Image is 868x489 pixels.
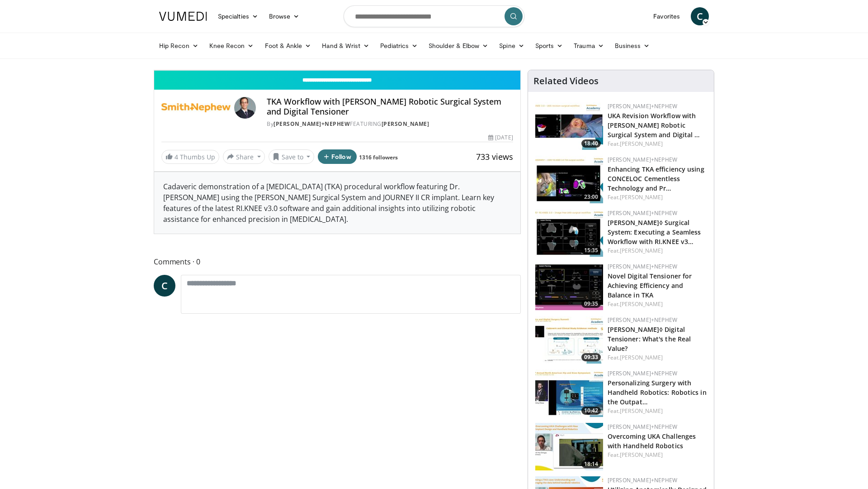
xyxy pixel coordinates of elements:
a: Sports [530,37,569,55]
a: 15:35 [535,209,603,257]
img: d599d688-3a86-4827-b8cb-f88a5be2a928.150x105_q85_crop-smart_upscale.jpg [535,369,603,417]
span: 15:35 [581,246,601,254]
a: [PERSON_NAME] [620,300,663,308]
a: Hand & Wrist [316,37,375,55]
a: Personalizing Surgery with Handheld Robotics: Robotics in the Outpat… [608,379,707,406]
a: UKA Revision Workflow with [PERSON_NAME] Robotic Surgical System and Digital … [608,111,700,139]
a: [PERSON_NAME]◊ Surgical System: Executing a Seamless Workflow with RI.KNEE v3… [608,218,701,246]
img: VuMedi Logo [159,12,207,21]
div: Feat. [608,300,707,308]
img: Smith+Nephew [161,97,231,119]
a: Trauma [568,37,609,55]
a: 18:40 [535,102,603,150]
video-js: Video Player [154,70,520,71]
div: [DATE] [488,134,513,142]
a: [PERSON_NAME] [620,451,663,459]
a: [PERSON_NAME] [620,247,663,254]
a: [PERSON_NAME] [620,193,663,201]
a: 18:14 [535,423,603,470]
a: [PERSON_NAME]+Nephew [608,102,677,110]
button: Share [223,149,265,164]
div: Cadaveric demonstration of a [MEDICAL_DATA] (TKA) procedural workflow featuring Dr. [PERSON_NAME]... [154,172,520,234]
a: Favorites [648,7,685,25]
div: By FEATURING [267,120,513,128]
a: [PERSON_NAME] [382,120,429,128]
span: Comments 0 [154,256,521,268]
button: Follow [318,149,357,164]
div: Feat. [608,407,707,415]
span: 733 views [476,151,513,162]
div: Feat. [608,140,707,148]
a: 09:33 [535,316,603,364]
div: Feat. [608,193,707,201]
a: C [154,275,175,297]
a: 4 Thumbs Up [161,150,219,164]
a: Enhancing TKA efficiency using CONCELOC Cementless Technology and Pr… [608,165,704,192]
a: Foot & Ankle [259,37,317,55]
a: [PERSON_NAME]+Nephew [608,316,677,324]
a: [PERSON_NAME]+Nephew [608,209,677,217]
a: Browse [264,7,305,25]
a: [PERSON_NAME]+Nephew [608,369,677,377]
div: Feat. [608,247,707,255]
a: 09:35 [535,263,603,310]
a: 1316 followers [359,153,398,161]
a: 10:42 [535,369,603,417]
a: Novel Digital Tensioner for Achieving Efficiency and Balance in TKA [608,272,692,299]
img: 36f118e5-c61b-4330-8c9d-ae9350111982.150x105_q85_crop-smart_upscale.jpg [535,423,603,470]
img: 72f8c4c6-2ed0-4097-a262-5c97cbbe0685.150x105_q85_crop-smart_upscale.jpg [535,316,603,364]
img: 50c97ff3-26b0-43aa-adeb-5f1249a916fc.150x105_q85_crop-smart_upscale.jpg [535,209,603,257]
a: [PERSON_NAME]+Nephew [608,263,677,270]
a: [PERSON_NAME]+Nephew [608,476,677,484]
span: 18:14 [581,460,601,468]
button: Save to [269,149,315,164]
span: 09:35 [581,300,601,308]
span: 18:40 [581,139,601,148]
a: [PERSON_NAME] [620,407,663,415]
h4: Related Videos [533,76,599,86]
a: 23:00 [535,156,603,203]
a: [PERSON_NAME]◊ Digital Tensioner: What's the Real Value? [608,325,691,353]
img: Avatar [234,97,256,119]
h4: TKA Workflow with [PERSON_NAME] Robotic Surgical System and Digital Tensioner [267,97,513,116]
img: 6906a9b6-27f2-4396-b1b2-551f54defe1e.150x105_q85_crop-smart_upscale.jpg [535,263,603,310]
span: 4 [175,153,178,161]
div: Feat. [608,451,707,459]
span: 10:42 [581,407,601,415]
span: 23:00 [581,193,601,201]
a: [PERSON_NAME]+Nephew [274,120,350,128]
div: Feat. [608,354,707,362]
a: [PERSON_NAME]+Nephew [608,156,677,163]
img: 02205603-5ba6-4c11-9b25-5721b1ef82fa.150x105_q85_crop-smart_upscale.jpg [535,102,603,150]
span: 09:33 [581,353,601,361]
a: Knee Recon [204,37,259,55]
a: [PERSON_NAME] [620,354,663,361]
a: Hip Recon [154,37,204,55]
img: cad15a82-7a4e-4d99-8f10-ac9ee335d8e8.150x105_q85_crop-smart_upscale.jpg [535,156,603,203]
a: Specialties [212,7,264,25]
a: [PERSON_NAME] [620,140,663,148]
a: Overcoming UKA Challenges with Handheld Robotics [608,432,696,450]
input: Search topics, interventions [344,5,524,27]
a: C [691,7,709,25]
a: Spine [494,37,529,55]
a: Pediatrics [375,37,423,55]
a: Business [609,37,656,55]
a: [PERSON_NAME]+Nephew [608,423,677,431]
a: Shoulder & Elbow [423,37,494,55]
